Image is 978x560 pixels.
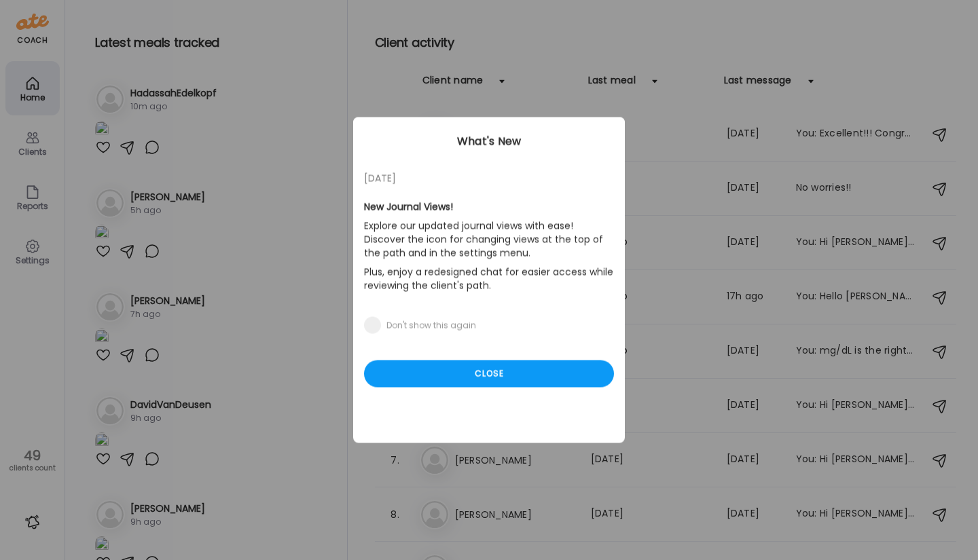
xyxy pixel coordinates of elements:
b: New Journal Views! [364,200,453,214]
div: [DATE] [364,170,614,187]
div: Close [364,360,614,388]
p: Plus, enjoy a redesigned chat for easier access while reviewing the client's path. [364,263,614,295]
p: Explore our updated journal views with ease! Discover the icon for changing views at the top of t... [364,217,614,263]
div: What's New [353,134,625,150]
div: Don't show this again [386,320,476,331]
